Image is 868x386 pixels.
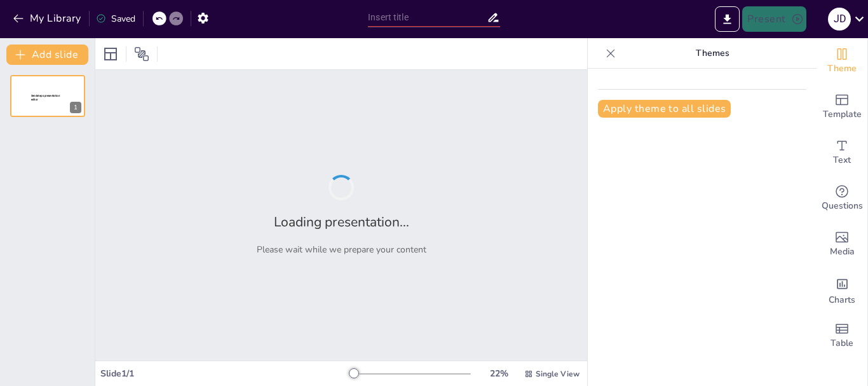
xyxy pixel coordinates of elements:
[822,199,863,213] span: Questions
[598,100,731,118] button: Apply theme to all slides
[827,62,857,76] span: Theme
[715,6,740,32] button: Export to PowerPoint
[823,107,862,121] span: Template
[257,244,426,256] p: Please wait while we prepare your content
[274,213,409,231] h2: Loading presentation...
[31,94,60,101] span: Sendsteps presentation editor
[817,84,867,130] div: Add ready made slides
[100,44,121,64] div: Layout
[817,267,867,313] div: Add charts and graphs
[817,38,867,84] div: Change the overall theme
[10,8,86,29] button: My Library
[817,221,867,267] div: Add images, graphics, shapes or video
[817,130,867,176] div: Add text boxes
[100,368,349,380] div: Slide 1 / 1
[6,45,88,65] button: Add slide
[830,245,855,259] span: Media
[831,336,853,350] span: Table
[621,38,804,69] p: Themes
[817,176,867,221] div: Get real-time input from your audience
[484,368,514,380] div: 22 %
[833,153,851,167] span: Text
[742,6,806,32] button: Present
[817,313,867,359] div: Add a table
[134,46,149,62] span: Position
[70,102,81,113] div: 1
[829,293,855,307] span: Charts
[96,13,135,25] div: Saved
[828,8,851,31] div: J d
[536,369,580,379] span: Single View
[828,6,851,32] button: J d
[10,75,85,117] div: 1
[368,8,487,27] input: Insert title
